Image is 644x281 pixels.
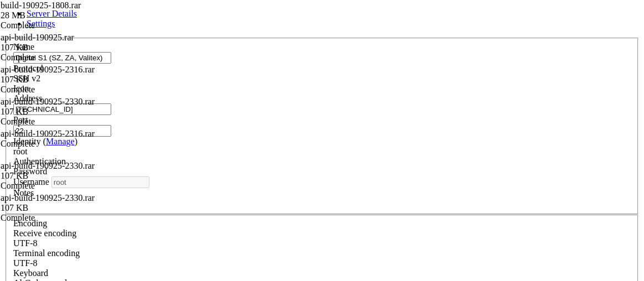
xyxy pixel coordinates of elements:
span: api-build-190925.rar [1,33,106,53]
div: 107 KB [1,203,106,213]
div: 107 KB [1,43,106,53]
div: 107 KB [1,75,106,85]
span: api-build-190925.rar [1,33,74,42]
span: api-build-190925-2316.rar [1,65,95,74]
div: Complete [1,117,106,127]
div: 107 KB [1,171,106,181]
span: api-build-190925-2330.rar [1,193,106,213]
div: Complete [1,139,106,149]
span: api-build-190925-2316.rar [1,129,95,138]
span: api-build-190925-2330.rar [1,161,95,170]
span: build-190925-1808.rar [1,1,106,20]
span: api-build-190925-2316.rar [1,65,106,85]
span: api-build-190925-2330.rar [1,161,106,181]
div: Complete [1,213,106,223]
span: api-build-190925-2330.rar [1,97,95,106]
div: Complete [1,20,106,30]
div: Complete [1,53,106,63]
div: Complete [1,181,106,191]
div: 28 MB [1,11,106,20]
span: api-build-190925-2330.rar [1,97,106,117]
span: api-build-190925-2330.rar [1,193,95,202]
span: build-190925-1808.rar [1,1,81,10]
div: 107 KB [1,107,106,117]
div: Complete [1,85,106,95]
